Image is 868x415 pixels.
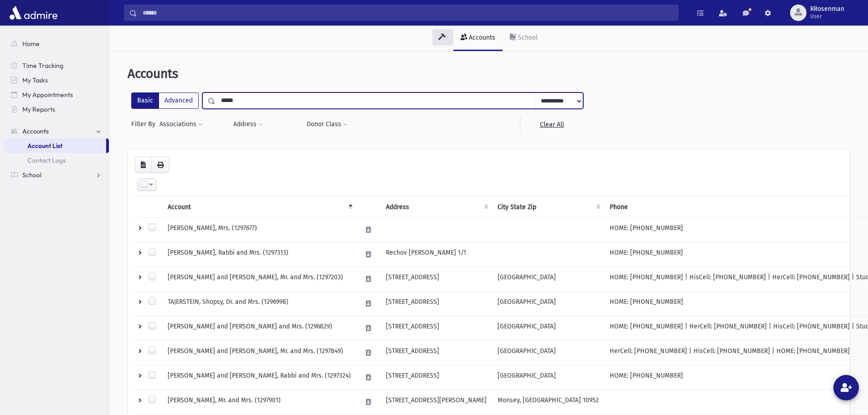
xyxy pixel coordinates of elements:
td: [STREET_ADDRESS] [380,341,492,365]
span: Contact Logs [27,156,66,164]
span: Home [22,40,40,48]
a: School [4,168,109,182]
button: Donor Class [306,116,348,133]
td: [STREET_ADDRESS] [380,292,492,316]
img: AdmirePro [7,4,60,22]
td: [STREET_ADDRESS][PERSON_NAME] [380,390,492,415]
td: [GEOGRAPHIC_DATA] [492,292,604,316]
td: [PERSON_NAME], Rabbi and Mrs. (1297313) [162,242,356,267]
a: Time Tracking [4,58,109,73]
span: My Appointments [22,91,73,99]
span: Filter By [131,119,159,129]
th: Address : activate to sort column ascending [380,197,492,218]
td: [PERSON_NAME], Mrs. (1297677) [162,218,356,242]
a: Account List [4,138,106,153]
td: [PERSON_NAME] and [PERSON_NAME], Mr. and Mrs. (1297203) [162,267,356,292]
span: Accounts [22,127,49,135]
button: Associations [159,116,203,133]
a: My Appointments [4,87,109,102]
a: School [503,26,545,51]
td: Monsey, [GEOGRAPHIC_DATA] 10952 [492,390,604,415]
th: Account: activate to sort column descending [162,197,356,218]
a: Clear All [520,116,583,133]
span: School [22,171,41,179]
span: Account List [27,142,62,150]
td: [STREET_ADDRESS] [380,365,492,390]
button: Address [233,116,263,133]
span: Accounts [128,66,178,81]
span: My Reports [22,105,55,113]
label: Advanced [159,92,199,109]
td: [GEOGRAPHIC_DATA] [492,341,604,365]
input: Search [137,5,678,21]
span: Time Tracking [22,61,63,70]
span: RRosenman [810,5,844,13]
td: [GEOGRAPHIC_DATA] [492,267,604,292]
div: Accounts [467,34,495,41]
a: My Reports [4,102,109,117]
th: City State Zip : activate to sort column ascending [492,197,604,218]
span: My Tasks [22,76,48,84]
div: School [516,34,538,41]
td: [PERSON_NAME], Mr. and Mrs. (1297901) [162,390,356,415]
label: Basic [131,92,159,109]
td: [GEOGRAPHIC_DATA] [492,365,604,390]
span: User [810,13,844,20]
td: [PERSON_NAME] and [PERSON_NAME], Mr. and Mrs. (1297849) [162,341,356,365]
a: Contact Logs [4,153,109,168]
a: Accounts [453,26,503,51]
td: TAJERSTEIN, Shopsy, Dr. and Mrs. (1296998) [162,292,356,316]
td: [PERSON_NAME] and [PERSON_NAME] and Mrs. (1296829) [162,316,356,341]
td: [STREET_ADDRESS] [380,267,492,292]
td: Rechov [PERSON_NAME] 1/1 [380,242,492,267]
a: Accounts [4,124,109,138]
a: My Tasks [4,73,109,87]
button: CSV [135,157,152,173]
div: FilterModes [131,92,199,109]
td: [STREET_ADDRESS] [380,316,492,341]
td: [PERSON_NAME] and [PERSON_NAME], Rabbi and Mrs. (1297324) [162,365,356,390]
a: Home [4,36,109,51]
td: [GEOGRAPHIC_DATA] [492,316,604,341]
button: Print [151,157,169,173]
